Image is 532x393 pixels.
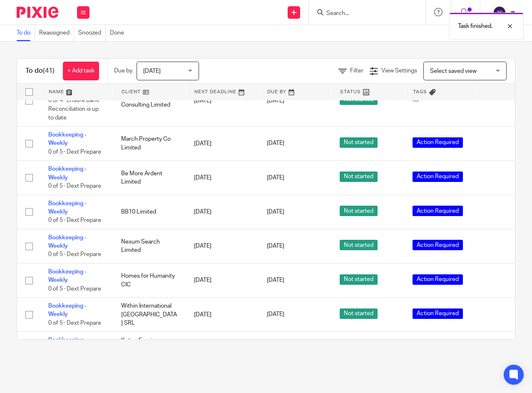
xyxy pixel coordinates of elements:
td: International Sports Consulting Limited [113,75,186,126]
td: [DATE] [186,127,259,161]
span: [DATE] [267,175,284,181]
td: March Property Co Limited [113,127,186,161]
p: Due by [114,67,132,75]
span: Action Required [413,274,463,285]
span: Tags [413,90,427,94]
p: Task finished. [458,22,492,30]
span: Action Required [413,172,463,182]
span: 0 of 5 · Dext Prepare [48,217,101,223]
h1: To do [25,67,55,75]
span: [DATE] [143,68,161,74]
a: Bookkeeping - Weekly [48,269,87,283]
span: Select saved view [430,68,477,74]
span: Action Required [413,137,463,148]
div: --- [413,97,469,105]
span: Action Required [413,308,463,319]
a: Done [110,25,128,41]
td: Be More Ardent Limited [113,161,186,195]
td: [DATE] [186,161,259,195]
td: [DATE] [186,298,259,332]
span: [DATE] [267,312,284,318]
span: (41) [43,67,55,74]
td: BB10 Limited [113,195,186,229]
span: Not started [340,274,378,285]
span: Action Required [413,206,463,216]
a: To do [17,25,35,41]
span: 0 of 5 · Dext Prepare [48,320,101,326]
span: [DATE] [267,243,284,249]
span: Not started [340,137,378,148]
a: Bookkeeping - Weekly [48,303,87,317]
span: 0 of 5 · Dext Prepare [48,286,101,292]
td: Katjes Fassin [GEOGRAPHIC_DATA] [113,332,186,366]
span: Filter [350,68,363,74]
span: Not started [340,172,378,182]
span: Not started [340,206,378,216]
a: Bookkeeping - Weekly [48,337,87,351]
span: 0 of 5 · Dext Prepare [48,183,101,189]
span: [DATE] [267,278,284,284]
td: Homes for Humanity CIC [113,263,186,297]
td: [DATE] [186,75,259,126]
img: Pixie [17,7,58,18]
a: Bookkeeping - Weekly [48,235,87,249]
span: 0 of 5 · Dext Prepare [48,149,101,155]
span: Not started [340,240,378,250]
td: [DATE] [186,263,259,297]
a: + Add task [63,62,99,80]
td: [DATE] [186,229,259,263]
a: Snoozed [78,25,106,41]
span: Action Required [413,240,463,250]
span: [DATE] [267,209,284,215]
img: svg%3E [493,6,506,19]
span: Not started [340,308,378,319]
a: Reassigned [39,25,74,41]
td: [DATE] [186,195,259,229]
a: Bookkeeping - Weekly [48,132,87,146]
span: [DATE] [267,141,284,147]
span: View Settings [381,68,417,74]
a: Bookkeeping - Weekly [48,201,87,215]
td: Within International [GEOGRAPHIC_DATA] SRL [113,298,186,332]
span: 0 of 5 · Dext Prepare [48,252,101,258]
td: [DATE] [186,332,259,366]
span: [DATE] [267,98,284,104]
span: 0 of 4 · Ensure Bank Reconciliation is up to date [48,98,99,121]
a: Bookkeeping - Weekly [48,166,87,180]
td: Nexum Search Limited [113,229,186,263]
